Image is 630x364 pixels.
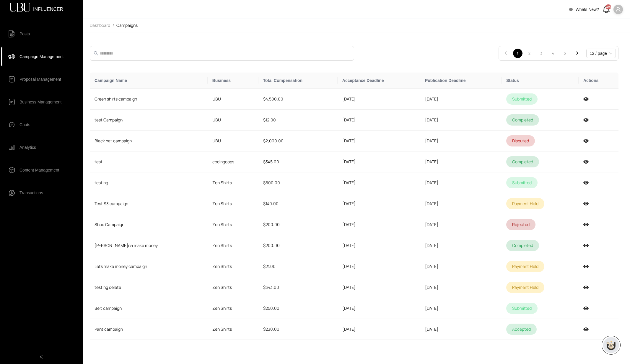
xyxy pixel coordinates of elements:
[90,73,208,89] th: Campaign Name
[39,355,43,359] span: left
[605,339,617,351] img: chatboticon-C4A3G2IU.png
[208,131,258,151] td: UBU
[338,214,420,235] td: [DATE]
[208,73,258,89] th: Business
[501,49,511,58] button: left
[208,172,258,193] td: Zen Shirts
[19,187,43,199] span: Transactions
[258,298,338,319] td: $250.00
[258,256,338,277] td: $21.00
[19,96,61,108] span: Business Management
[19,141,36,153] span: Analytics
[208,298,258,319] td: Zen Shirts
[506,240,539,251] div: completed
[258,172,338,193] td: $600.00
[525,49,534,58] li: 2
[258,110,338,131] td: $12.00
[258,319,338,340] td: $230.00
[258,73,338,89] th: Total Compensation
[258,131,338,151] td: $2,000.00
[506,114,539,126] div: completed
[420,131,502,151] td: [DATE]
[208,214,258,235] td: Zen Shirts
[548,49,558,58] li: 4
[502,73,579,89] th: Status
[338,151,420,172] td: [DATE]
[208,235,258,256] td: Zen Shirts
[506,261,544,272] div: payment held
[338,172,420,193] td: [DATE]
[258,89,338,110] td: $4,500.00
[420,235,502,256] td: [DATE]
[258,277,338,298] td: $343.00
[338,110,420,131] td: [DATE]
[208,277,258,298] td: Zen Shirts
[208,110,258,131] td: UBU
[574,51,579,55] span: right
[338,131,420,151] td: [DATE]
[549,49,558,58] a: 4
[537,49,546,58] a: 3
[572,49,582,58] button: right
[90,319,208,340] td: Pant campaign
[90,172,208,193] td: testing
[506,198,544,209] div: payment held
[94,51,98,56] span: search
[90,277,208,298] td: testing delete
[90,131,208,151] td: Black hat campaign
[258,151,338,172] td: $345.00
[90,193,208,214] td: Test S3 campaign
[616,7,621,12] span: user
[420,277,502,298] td: [DATE]
[90,110,208,131] td: test Campaign
[338,193,420,214] td: [DATE]
[420,319,502,340] td: [DATE]
[208,193,258,214] td: Zen Shirts
[420,193,502,214] td: [DATE]
[420,151,502,172] td: [DATE]
[208,256,258,277] td: Zen Shirts
[506,282,544,293] div: payment held
[208,319,258,340] td: Zen Shirts
[420,73,502,89] th: Publication Deadline
[338,298,420,319] td: [DATE]
[208,89,258,110] td: UBU
[90,214,208,235] td: Shoe Campaign
[501,49,511,58] li: Previous Page
[258,214,338,235] td: $200.00
[420,110,502,131] td: [DATE]
[525,49,534,58] a: 2
[19,51,64,62] span: Campaign Management
[506,93,538,105] div: submitted
[19,164,59,176] span: Content Management
[90,22,110,28] span: Dashboard
[590,49,612,58] span: 12 / page
[338,319,420,340] td: [DATE]
[506,303,538,314] div: submitted
[586,49,616,58] div: Page Size
[19,28,30,40] span: Posts
[116,22,138,28] span: Campaigns
[338,277,420,298] td: [DATE]
[338,73,420,89] th: Acceptance Deadline
[420,256,502,277] td: [DATE]
[506,177,538,188] div: submitted
[19,119,30,131] span: Chats
[506,324,537,335] div: accepted
[579,73,618,89] th: Actions
[537,49,546,58] li: 3
[561,49,569,58] a: 5
[513,49,522,58] li: 1
[576,7,599,12] span: Whats New?
[338,235,420,256] td: [DATE]
[113,22,114,28] li: /
[560,49,570,58] li: 5
[420,298,502,319] td: [DATE]
[605,4,611,9] div: 1197
[420,214,502,235] td: [DATE]
[338,89,420,110] td: [DATE]
[420,89,502,110] td: [DATE]
[258,235,338,256] td: $200.00
[90,151,208,172] td: test
[19,73,61,85] span: Proposal Management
